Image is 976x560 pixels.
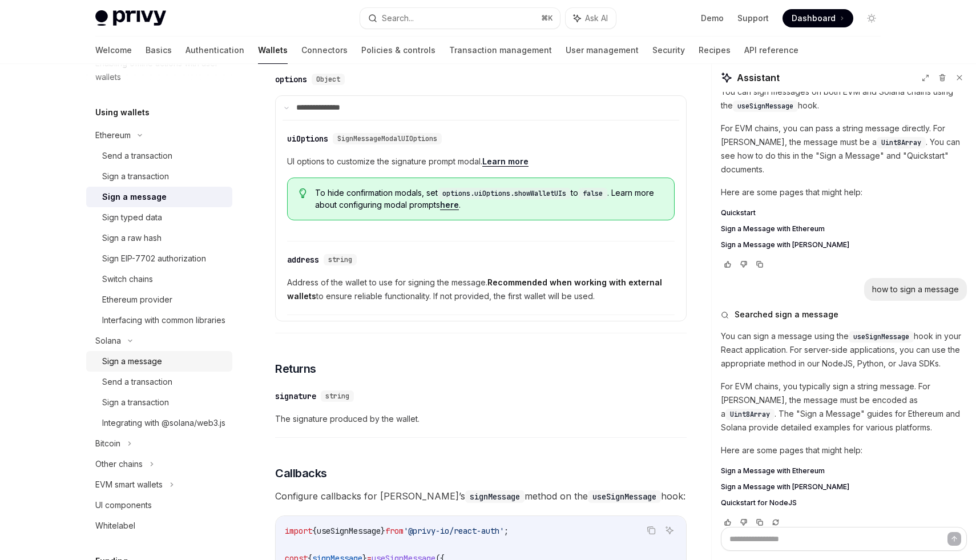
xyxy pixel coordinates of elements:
[465,490,525,503] code: signMessage
[287,277,662,301] strong: Recommended when working with external wallets
[258,37,288,64] a: Wallets
[95,334,121,348] div: Solana
[301,37,348,64] a: Connectors
[730,410,770,419] span: Uint8Array
[721,498,967,507] a: Quickstart for NodeJS
[721,482,967,491] a: Sign a Message with [PERSON_NAME]
[275,488,687,504] span: Configure callbacks for [PERSON_NAME]’s method on the hook:
[86,413,232,433] a: Integrating with @solana/web3.js
[440,200,459,210] a: here
[102,190,167,204] div: Sign a message
[328,255,352,264] span: string
[325,392,349,401] span: string
[275,390,316,402] div: signature
[102,211,162,224] div: Sign typed data
[721,498,797,507] span: Quickstart for NodeJS
[721,466,967,476] a: Sign a Message with Ethereum
[102,396,169,409] div: Sign a transaction
[385,526,404,536] span: from
[652,37,685,64] a: Security
[947,532,961,546] button: Send message
[95,498,152,512] div: UI components
[566,8,616,29] button: Ask AI
[86,269,232,289] a: Switch chains
[315,187,663,211] span: To hide confirmation modals, set to . Learn more about configuring modal prompts .
[701,13,724,24] a: Demo
[86,372,232,392] a: Send a transaction
[86,248,232,269] a: Sign EIP-7702 authorization
[721,208,967,217] a: Quickstart
[102,272,153,286] div: Switch chains
[275,361,316,377] span: Returns
[744,37,798,64] a: API reference
[721,444,967,457] p: Here are some pages that might help:
[737,13,769,24] a: Support
[721,240,849,249] span: Sign a Message with [PERSON_NAME]
[102,354,162,368] div: Sign a message
[783,9,853,27] a: Dashboard
[275,465,327,481] span: Callbacks
[881,138,921,147] span: Uint8Array
[185,37,244,64] a: Authentication
[275,412,687,426] span: The signature produced by the wallet.
[482,156,529,167] a: Learn more
[721,482,849,491] span: Sign a Message with [PERSON_NAME]
[361,37,435,64] a: Policies & controls
[721,85,967,112] p: You can sign messages on both EVM and Solana chains using the hook.
[95,437,120,450] div: Bitcoin
[312,526,317,536] span: {
[853,332,909,341] span: useSignMessage
[381,526,385,536] span: }
[86,207,232,228] a: Sign typed data
[721,240,967,249] a: Sign a Message with [PERSON_NAME]
[337,134,437,143] span: SignMessageModalUIOptions
[95,457,143,471] div: Other chains
[102,252,206,265] div: Sign EIP-7702 authorization
[102,416,225,430] div: Integrating with @solana/web3.js
[86,351,232,372] a: Sign a message
[504,526,509,536] span: ;
[737,71,780,84] span: Assistant
[287,133,328,144] div: uiOptions
[287,254,319,265] div: address
[102,375,172,389] div: Send a transaction
[735,309,838,320] span: Searched sign a message
[588,490,661,503] code: useSignMessage
[86,228,232,248] a: Sign a raw hash
[86,310,232,331] a: Interfacing with common libraries
[102,313,225,327] div: Interfacing with common libraries
[862,9,881,27] button: Toggle dark mode
[566,37,639,64] a: User management
[316,75,340,84] span: Object
[721,466,825,476] span: Sign a Message with Ethereum
[95,519,135,533] div: Whitelabel
[287,276,675,303] span: Address of the wallet to use for signing the message. to ensure reliable functionality. If not pr...
[721,208,756,217] span: Quickstart
[438,188,571,199] code: options.uiOptions.showWalletUIs
[86,392,232,413] a: Sign a transaction
[404,526,504,536] span: '@privy-io/react-auth'
[287,155,675,168] span: UI options to customize the signature prompt modal.
[449,37,552,64] a: Transaction management
[146,37,172,64] a: Basics
[662,523,677,538] button: Ask AI
[699,37,731,64] a: Recipes
[382,11,414,25] div: Search...
[95,10,166,26] img: light logo
[721,224,825,233] span: Sign a Message with Ethereum
[86,289,232,310] a: Ethereum provider
[721,380,967,434] p: For EVM chains, you typically sign a string message. For [PERSON_NAME], the message must be encod...
[285,526,312,536] span: import
[721,122,967,176] p: For EVM chains, you can pass a string message directly. For [PERSON_NAME], the message must be a ...
[95,37,132,64] a: Welcome
[95,128,131,142] div: Ethereum
[578,188,607,199] code: false
[86,495,232,515] a: UI components
[86,146,232,166] a: Send a transaction
[585,13,608,24] span: Ask AI
[86,166,232,187] a: Sign a transaction
[721,309,967,320] button: Searched sign a message
[95,478,163,491] div: EVM smart wallets
[102,170,169,183] div: Sign a transaction
[644,523,659,538] button: Copy the contents from the code block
